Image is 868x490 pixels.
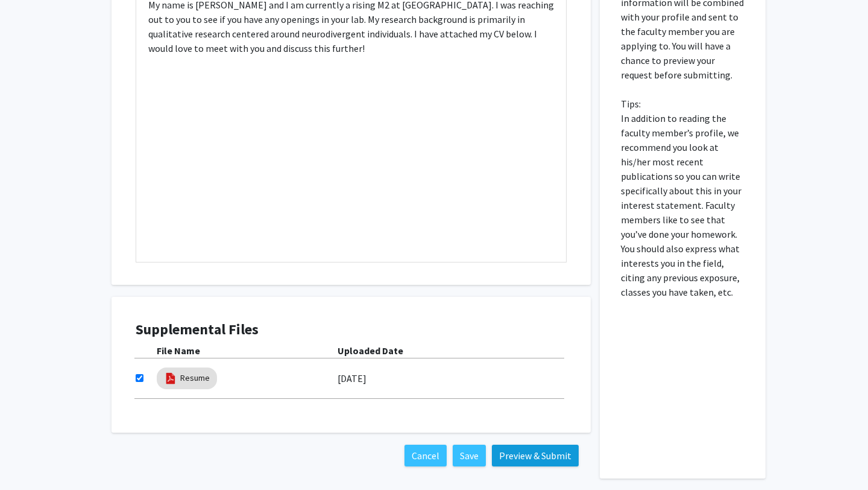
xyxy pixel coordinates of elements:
[157,345,200,357] b: File Name
[492,445,579,466] button: Preview & Submit
[164,372,177,385] img: pdf_icon.png
[9,436,51,481] iframe: Chat
[453,445,486,466] button: Save
[338,368,366,389] label: [DATE]
[404,445,447,466] button: Cancel
[180,372,210,384] a: Resume
[338,345,403,357] b: Uploaded Date
[136,321,567,339] h4: Supplemental Files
